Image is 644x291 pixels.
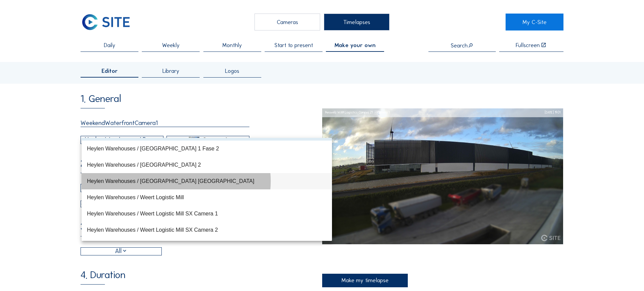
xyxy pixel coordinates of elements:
[87,145,327,152] div: Heylen Warehouses / [GEOGRAPHIC_DATA] 1 Fase 2
[87,210,327,217] div: Heylen Warehouses / Weert Logistic Mill SX Camera 1
[225,68,239,74] span: Logos
[222,42,242,48] span: Monthly
[81,248,161,255] div: All
[104,42,115,48] span: Daily
[81,14,138,30] a: C-SITE Logo
[81,14,131,30] img: C-SITE Logo
[81,94,121,108] div: 1. General
[87,162,327,168] div: Heylen Warehouses / [GEOGRAPHIC_DATA] 2
[81,222,138,236] div: 3. Hour range
[325,108,373,117] div: Peruwélz WAPI Logistics Campus 21
[162,68,179,74] span: Library
[87,178,327,184] div: Heylen Warehouses / [GEOGRAPHIC_DATA] [GEOGRAPHIC_DATA]
[81,184,163,192] input: Start date
[506,14,563,30] a: My C-Site
[102,68,118,74] span: Editor
[334,42,376,48] span: Make your own
[373,108,390,117] div: Camera 1
[85,135,159,145] div: Heylen Warehouses / Peruwélz WAPI Logistics Campus 21
[516,42,540,48] div: Fullscreen
[541,235,560,241] img: C-Site Logo
[87,227,327,233] div: Heylen Warehouses / Weert Logistic Mill SX Camera 2
[162,42,180,48] span: Weekly
[81,119,250,127] input: Name
[167,136,249,144] div: selected_image_1405Camera 1
[545,108,560,117] div: [DATE] 19:01
[324,14,390,30] div: Timelapses
[274,42,313,48] span: Start to present
[322,108,564,244] img: Image
[115,247,128,256] div: All
[202,137,227,143] div: Camera 1
[81,159,110,173] div: 2. Date
[322,274,408,287] div: Make my timelapse
[87,194,327,201] div: Heylen Warehouses / Weert Logistic Mill
[254,14,320,30] div: Cameras
[81,136,163,144] div: Heylen Warehouses / Peruwélz WAPI Logistics Campus 21
[81,270,126,285] div: 4. Duration
[189,137,199,143] img: selected_image_1405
